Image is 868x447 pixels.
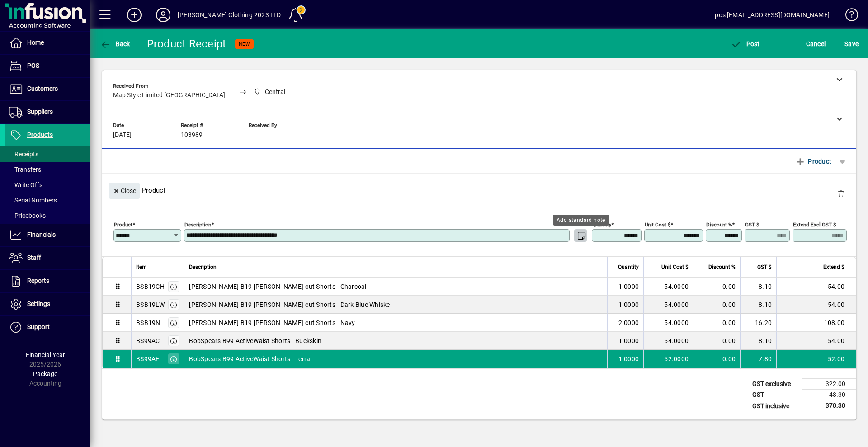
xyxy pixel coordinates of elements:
[715,8,830,22] div: pos [EMAIL_ADDRESS][DOMAIN_NAME]
[664,282,689,291] span: 54.0000
[740,278,776,296] td: 8.10
[27,300,50,307] span: Settings
[33,370,57,377] span: Package
[184,221,211,228] mat-label: Description
[804,36,828,52] button: Cancel
[607,296,643,314] td: 1.0000
[27,62,39,69] span: POS
[249,132,250,139] span: -
[9,212,46,219] span: Pricebooks
[757,262,772,272] span: GST $
[5,247,90,269] a: Staff
[147,37,226,51] div: Product Receipt
[184,314,607,332] td: [PERSON_NAME] B19 [PERSON_NAME]-cut Shorts - Navy
[740,314,776,332] td: 16.20
[27,277,49,284] span: Reports
[27,85,58,92] span: Customers
[664,318,689,327] span: 54.0000
[607,314,643,332] td: 2.0000
[664,300,689,309] span: 54.0000
[26,351,65,358] span: Financial Year
[5,55,90,77] a: POS
[793,221,836,228] mat-label: Extend excl GST $
[802,379,856,390] td: 322.00
[107,186,142,194] app-page-header-button: Close
[178,8,281,22] div: [PERSON_NAME] Clothing 2023 LTD
[5,146,90,162] a: Receipts
[136,282,165,291] div: BSB19CH
[693,314,740,332] td: 0.00
[664,354,689,363] span: 52.0000
[5,177,90,193] a: Write Offs
[109,183,140,199] button: Close
[693,278,740,296] td: 0.00
[776,296,856,314] td: 54.00
[830,189,852,198] app-page-header-button: Delete
[9,166,41,173] span: Transfers
[731,40,760,47] span: ost
[706,221,732,228] mat-label: Discount %
[149,7,178,23] button: Profile
[5,78,90,100] a: Customers
[113,184,136,198] span: Close
[661,262,689,272] span: Unit Cost $
[189,262,217,272] span: Description
[27,231,56,238] span: Financials
[618,262,639,272] span: Quantity
[607,332,643,350] td: 1.0000
[664,336,689,345] span: 54.0000
[251,86,289,98] span: Central
[693,350,740,368] td: 0.00
[607,278,643,296] td: 1.0000
[100,40,130,47] span: Back
[553,215,609,226] div: Add standard note
[5,193,90,208] a: Serial Numbers
[745,221,759,228] mat-label: GST $
[839,2,857,31] a: Knowledge Base
[776,278,856,296] td: 54.00
[120,7,149,23] button: Add
[136,318,160,327] div: BSB19N
[136,354,160,363] div: BS99AE
[844,40,848,47] span: S
[844,37,859,51] span: ave
[842,36,861,52] button: Save
[27,254,41,261] span: Staff
[102,174,856,207] div: Product
[5,293,90,315] a: Settings
[90,36,140,52] app-page-header-button: Back
[9,181,42,188] span: Write Offs
[9,151,38,158] span: Receipts
[830,183,852,204] button: Delete
[5,316,90,339] a: Support
[790,153,836,169] button: Product
[693,332,740,350] td: 0.00
[184,278,607,296] td: [PERSON_NAME] B19 [PERSON_NAME]-cut Shorts - Charcoal
[98,36,132,52] button: Back
[748,400,802,412] td: GST inclusive
[136,336,160,345] div: BS99AC
[5,270,90,292] a: Reports
[740,350,776,368] td: 7.80
[728,36,762,52] button: Post
[184,296,607,314] td: [PERSON_NAME] B19 [PERSON_NAME]-cut Shorts - Dark Blue Whiske
[27,108,53,115] span: Suppliers
[607,350,643,368] td: 1.0000
[5,32,90,54] a: Home
[795,154,831,169] span: Product
[806,37,826,51] span: Cancel
[746,40,750,47] span: P
[802,390,856,400] td: 48.30
[823,262,844,272] span: Extend $
[5,208,90,223] a: Pricebooks
[5,101,90,123] a: Suppliers
[776,314,856,332] td: 108.00
[27,39,44,46] span: Home
[265,87,285,97] span: Central
[113,92,225,99] span: Map Style Limited [GEOGRAPHIC_DATA]
[693,296,740,314] td: 0.00
[5,162,90,177] a: Transfers
[5,224,90,246] a: Financials
[27,131,53,138] span: Products
[776,350,856,368] td: 52.00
